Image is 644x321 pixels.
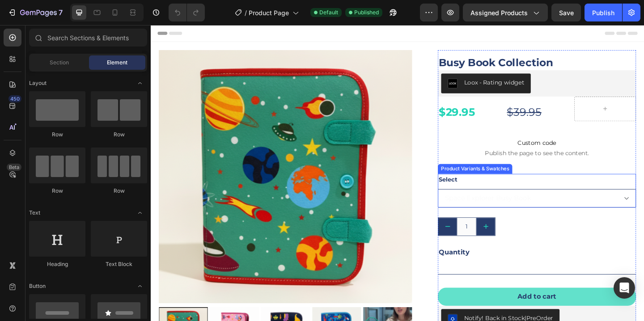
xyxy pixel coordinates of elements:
[29,260,85,268] div: Heading
[333,210,354,229] input: quantity
[470,8,528,17] span: Assigned Products
[91,187,147,195] div: Row
[585,4,622,21] button: Publish
[341,58,406,68] div: Loox - Rating widget
[592,8,614,17] div: Publish
[313,210,333,229] button: decrement
[316,53,413,74] button: Loox - Rating widget
[4,4,67,21] button: 7
[399,289,441,302] div: Add to cart
[91,260,147,268] div: Text Block
[249,8,289,17] span: Product Page
[354,210,374,229] button: increment
[29,209,40,217] span: Text
[8,95,21,102] div: 450
[133,279,147,293] span: Toggle open
[245,8,247,17] span: /
[312,33,528,49] h1: Busy Book Collection
[312,286,528,306] button: Add to cart
[559,9,574,17] span: Save
[29,131,85,139] div: Row
[312,87,379,104] div: $29.95
[319,8,338,17] span: Default
[614,277,635,299] div: Open Intercom Messenger
[169,4,205,21] div: Undo/Redo
[7,164,21,171] div: Beta
[323,58,334,69] img: loox.png
[133,206,147,220] span: Toggle open
[463,4,548,21] button: Assigned Products
[354,8,379,17] span: Published
[312,122,528,133] span: Custom code
[151,25,644,321] iframe: Design area
[107,59,127,67] span: Element
[50,59,69,67] span: Section
[29,79,47,87] span: Layout
[29,187,85,195] div: Row
[313,241,527,254] p: Quantity
[312,162,334,175] legend: Select
[312,135,528,144] span: Publish the page to see the content.
[551,4,581,21] button: Save
[59,7,63,18] p: 7
[29,29,147,46] input: Search Sections & Elements
[386,87,453,104] div: $39.95
[29,282,46,290] span: Button
[91,131,147,139] div: Row
[314,152,391,160] div: Product Variants & Swatches
[133,76,147,90] span: Toggle open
